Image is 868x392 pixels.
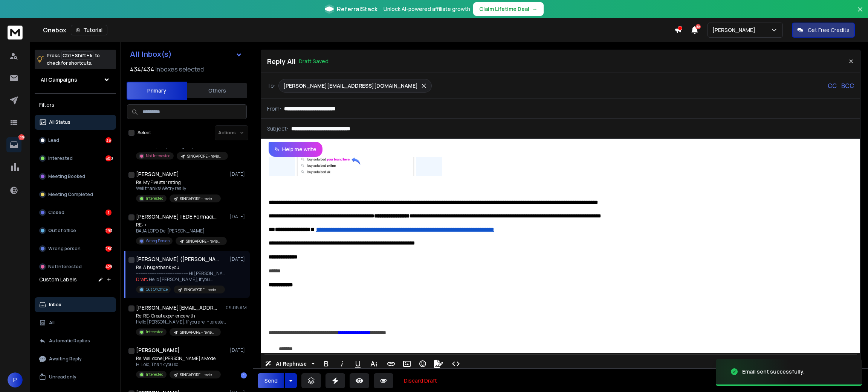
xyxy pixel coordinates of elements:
[146,196,164,201] p: Interested
[398,373,443,388] button: Discard Draft
[400,356,414,371] button: Insert Image (Ctrl+P)
[267,56,296,67] p: Reply All
[416,356,430,371] button: Emoticons
[267,105,281,112] p: From:
[136,362,221,368] p: Hi Loic, Thank you so
[35,241,116,256] button: Wrong person280
[319,356,333,371] button: Bold (Ctrl+B)
[47,52,100,67] p: Press to check for shortcuts.
[35,205,116,220] button: Closed1
[105,210,112,216] div: 1
[742,368,805,375] div: Email sent successfully.
[6,137,21,152] a: 1539
[48,228,76,234] p: Out of office
[283,82,418,90] p: [PERSON_NAME][EMAIL_ADDRESS][DOMAIN_NAME]
[367,356,381,371] button: More Text
[105,264,112,270] div: 429
[180,330,216,335] p: SINGAPORE - reviews
[187,153,223,159] p: SINGAPORE - reviews
[136,170,179,178] h1: [PERSON_NAME]
[48,173,85,179] p: Meeting Booked
[35,133,116,148] button: Lead36
[230,256,247,262] p: [DATE]
[8,372,23,387] button: P
[136,185,221,191] p: Well thanks! We try really
[136,276,148,283] span: Draft:
[695,24,701,29] span: 50
[48,155,73,161] p: Interested
[808,26,850,34] p: Get Free Credits
[136,313,226,319] p: Re: RE: Great experience with
[136,319,226,325] p: Hello [PERSON_NAME], If you are interested,
[241,372,247,378] div: 1
[335,356,349,371] button: Italic (Ctrl+I)
[384,5,470,13] p: Unlock AI-powered affiliate growth
[267,82,275,90] p: To:
[48,246,81,252] p: Wrong person
[71,25,107,35] button: Tutorial
[124,47,248,62] button: All Inbox(s)
[855,5,865,23] button: Close banner
[49,356,82,362] p: Awaiting Reply
[49,119,70,125] p: All Status
[146,287,168,292] p: Out Of Office
[146,329,164,335] p: Interested
[35,369,116,384] button: Unread only
[105,137,112,143] div: 36
[48,264,82,270] p: Not Interested
[35,297,116,312] button: Inbox
[337,5,377,14] span: ReferralStack
[41,76,77,84] h1: All Campaigns
[136,264,226,270] p: Re: A huge thank you
[149,276,213,283] span: Hello [PERSON_NAME], If you ...
[136,228,226,234] p: BAJA LOPD De: [PERSON_NAME]
[48,191,93,198] p: Meeting Completed
[384,356,398,371] button: Insert Link (Ctrl+K)
[130,65,154,74] span: 434 / 434
[828,81,837,90] p: CC
[49,338,90,344] p: Automatic Replies
[186,239,222,244] p: SINGAPORE - reviews
[473,2,544,16] button: Claim Lifetime Deal→
[146,372,164,377] p: Interested
[136,270,226,277] p: ---------------------------------------------- Hi [PERSON_NAME], Thank you
[841,81,854,90] p: BCC
[127,82,187,100] button: Primary
[792,23,855,38] button: Get Free Credits
[35,259,116,274] button: Not Interested429
[35,115,116,130] button: All Status
[130,50,172,58] h1: All Inbox(s)
[136,255,219,263] h1: [PERSON_NAME] ([PERSON_NAME])
[35,351,116,366] button: Awaiting Reply
[136,356,221,362] p: Re: Well done [PERSON_NAME]'s Model
[35,100,116,110] h3: Filters
[269,142,322,157] button: Help me write
[136,304,219,311] h1: [PERSON_NAME][EMAIL_ADDRESS][DOMAIN_NAME]
[49,320,55,326] p: All
[184,287,220,293] p: SINGAPORE - reviews
[35,333,116,348] button: Automatic Replies
[299,58,329,65] p: Draft Saved
[187,82,247,99] button: Others
[230,347,247,353] p: [DATE]
[532,5,538,13] span: →
[35,72,116,87] button: All Campaigns
[105,155,112,161] div: 500
[180,196,216,202] p: SINGAPORE - reviews
[263,356,316,371] button: AI Rephrase
[48,210,64,216] p: Closed
[49,374,76,380] p: Unread only
[136,346,180,354] h1: [PERSON_NAME]
[351,356,365,371] button: Underline (Ctrl+U)
[49,302,61,308] p: Inbox
[35,169,116,184] button: Meeting Booked
[258,373,284,388] button: Send
[267,125,288,132] p: Subject:
[230,171,247,177] p: [DATE]
[35,223,116,238] button: Out of office293
[35,315,116,330] button: All
[449,356,463,371] button: Code View
[712,26,758,34] p: [PERSON_NAME]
